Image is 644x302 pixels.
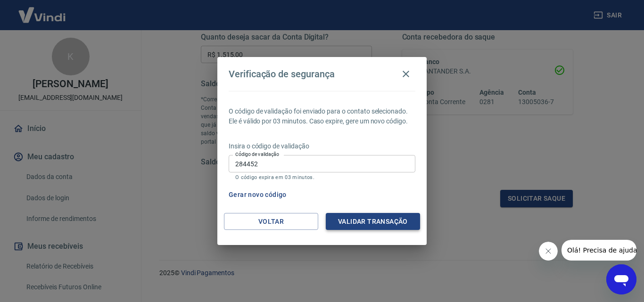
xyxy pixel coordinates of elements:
iframe: Fechar mensagem [539,242,558,261]
span: Olá! Precisa de ajuda? [6,7,79,14]
p: O código expira em 03 minutos. [235,174,409,180]
h4: Verificação de segurança [229,68,335,80]
iframe: Botão para abrir a janela de mensagens [606,264,636,294]
p: O código de validação foi enviado para o contato selecionado. Ele é válido por 03 minutos. Caso e... [229,106,415,126]
label: Código de validação [235,151,279,158]
p: Insira o código de validação [229,141,415,151]
iframe: Mensagem da empresa [561,240,636,261]
button: Validar transação [326,213,420,230]
button: Gerar novo código [225,186,290,204]
button: Voltar [224,213,318,230]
